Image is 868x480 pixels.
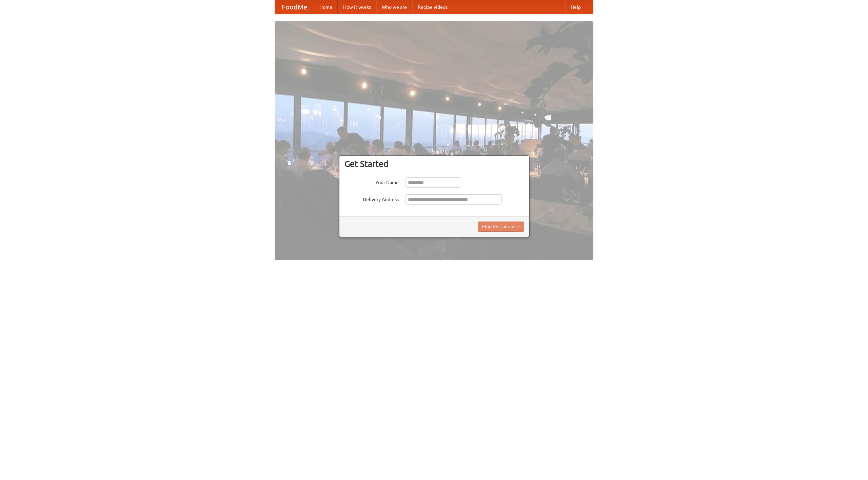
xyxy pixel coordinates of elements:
label: Delivery Address [344,194,399,203]
button: Find Restaurants! [478,222,524,232]
a: Help [565,0,586,14]
a: FoodMe [275,0,314,14]
a: Recipe videos [412,0,453,14]
a: How it works [338,0,376,14]
a: Home [314,0,338,14]
a: Who we are [376,0,412,14]
h3: Get Started [344,159,524,169]
label: Your Name [344,177,399,186]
